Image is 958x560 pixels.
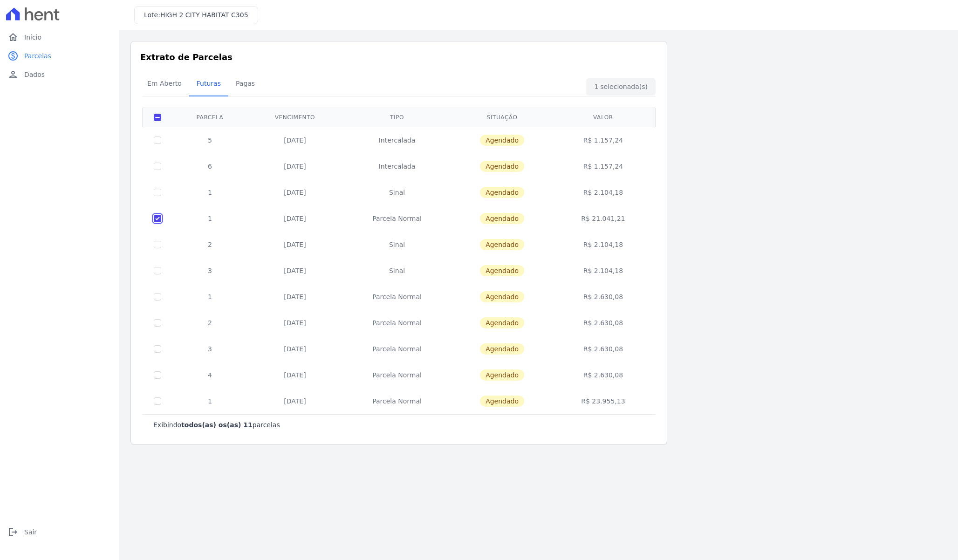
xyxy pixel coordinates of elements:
[172,127,247,153] td: 5
[247,153,342,179] td: [DATE]
[480,343,524,355] span: Agendado
[181,421,253,429] b: todos(as) os(as) 11
[553,232,653,258] td: R$ 2.104,18
[172,362,247,388] td: 4
[480,213,524,224] span: Agendado
[342,388,452,414] td: Parcela Normal
[172,388,247,414] td: 1
[172,179,247,205] td: 1
[342,336,452,362] td: Parcela Normal
[553,153,653,179] td: R$ 1.157,24
[247,258,342,284] td: [DATE]
[342,127,452,153] td: Intercalada
[172,108,247,127] th: Parcela
[7,69,19,80] i: person
[7,526,19,538] i: logout
[24,33,41,42] span: Início
[480,369,524,381] span: Agendado
[480,396,524,407] span: Agendado
[342,284,452,310] td: Parcela Normal
[4,47,116,65] a: paidParcelas
[230,74,260,93] span: Pagas
[24,51,51,61] span: Parcelas
[342,258,452,284] td: Sinal
[160,11,248,19] span: HIGH 2 CITY HABITAT C305
[247,310,342,336] td: [DATE]
[342,179,452,205] td: Sinal
[247,179,342,205] td: [DATE]
[228,72,262,96] a: Pagas
[553,284,653,310] td: R$ 2.630,08
[480,135,524,146] span: Agendado
[140,51,657,63] h3: Extrato de Parcelas
[191,74,226,93] span: Futuras
[480,187,524,198] span: Agendado
[342,153,452,179] td: Intercalada
[480,291,524,302] span: Agendado
[247,362,342,388] td: [DATE]
[140,72,189,96] a: Em Aberto
[142,74,187,93] span: Em Aberto
[172,153,247,179] td: 6
[553,108,653,127] th: Valor
[7,50,19,61] i: paid
[172,336,247,362] td: 3
[172,310,247,336] td: 2
[247,284,342,310] td: [DATE]
[247,232,342,258] td: [DATE]
[342,310,452,336] td: Parcela Normal
[4,65,116,84] a: personDados
[553,205,653,232] td: R$ 21.041,21
[480,161,524,172] span: Agendado
[247,127,342,153] td: [DATE]
[144,10,248,20] h3: Lote:
[247,108,342,127] th: Vencimento
[342,205,452,232] td: Parcela Normal
[553,310,653,336] td: R$ 2.630,08
[553,388,653,414] td: R$ 23.955,13
[172,205,247,232] td: 1
[452,108,553,127] th: Situação
[553,127,653,153] td: R$ 1.157,24
[172,258,247,284] td: 3
[480,317,524,328] span: Agendado
[247,336,342,362] td: [DATE]
[24,70,45,79] span: Dados
[247,205,342,232] td: [DATE]
[172,232,247,258] td: 2
[153,420,280,430] p: Exibindo parcelas
[189,72,228,96] a: Futuras
[553,179,653,205] td: R$ 2.104,18
[553,362,653,388] td: R$ 2.630,08
[553,336,653,362] td: R$ 2.630,08
[342,232,452,258] td: Sinal
[247,388,342,414] td: [DATE]
[7,32,19,43] i: home
[4,523,116,541] a: logoutSair
[553,258,653,284] td: R$ 2.104,18
[24,527,37,537] span: Sair
[342,108,452,127] th: Tipo
[172,284,247,310] td: 1
[480,239,524,250] span: Agendado
[480,265,524,276] span: Agendado
[4,28,116,47] a: homeInício
[342,362,452,388] td: Parcela Normal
